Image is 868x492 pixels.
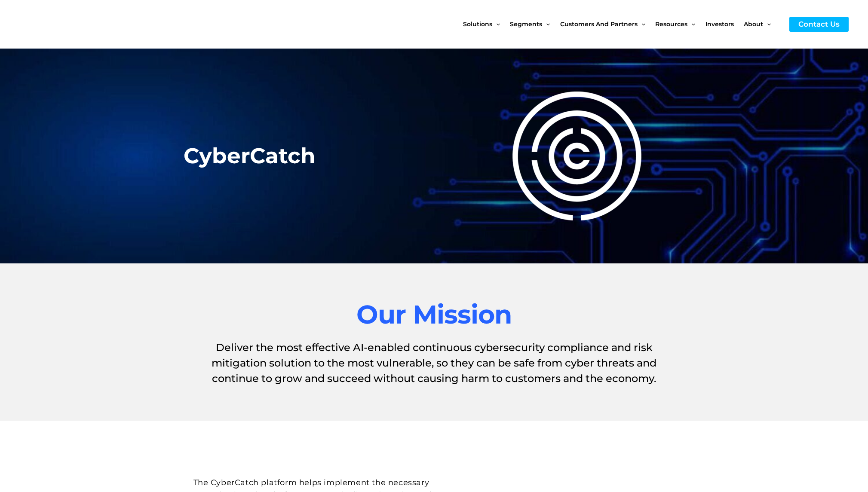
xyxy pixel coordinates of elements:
span: Solutions [463,6,492,42]
a: Contact Us [789,17,849,32]
span: Menu Toggle [492,6,500,42]
span: About [744,6,763,42]
span: Resources [655,6,687,42]
a: Investors [705,6,744,42]
span: Menu Toggle [542,6,550,42]
h2: Our Mission [193,298,675,331]
span: Customers and Partners [560,6,638,42]
h2: CyberCatch [184,145,322,167]
nav: Site Navigation: New Main Menu [463,6,781,42]
span: Investors [705,6,734,42]
img: CyberCatch [15,6,118,42]
h1: Deliver the most effective AI-enabled continuous cybersecurity compliance and risk mitigation sol... [193,340,675,386]
span: Menu Toggle [687,6,695,42]
span: Menu Toggle [638,6,645,42]
span: Segments [510,6,542,42]
span: Menu Toggle [763,6,771,42]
